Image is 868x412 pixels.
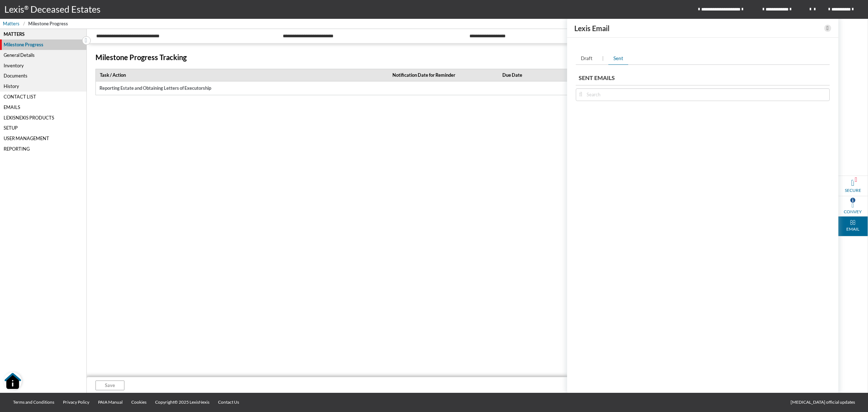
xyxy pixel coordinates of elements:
a: Cookies [127,393,151,412]
span: Notification Date for Reminder [392,72,482,79]
span: Email [846,226,859,232]
a: [MEDICAL_DATA] official updates [786,393,859,412]
span: Due Date [502,72,557,79]
a: PAIA Manual [94,393,127,412]
input: Search [576,88,830,101]
a: Copyright© 2025 LexisNexis [151,393,214,412]
button: Open Resource Center [4,372,22,390]
td: Reporting Estate and Obtaining Letters of Executorship [96,81,388,95]
span: Convey [844,209,862,215]
span: Sent [613,55,623,62]
span: Draft [581,55,592,62]
span: Lexis Email [574,23,824,34]
a: Contact Us [214,393,243,412]
span: Secure [845,187,861,194]
p: Milestone Progress Tracking [95,53,829,62]
a: Terms and Conditions [9,393,59,412]
p: ® [24,4,30,16]
a: Matters [3,20,23,27]
a: Privacy Policy [59,393,94,412]
span: Matters [3,20,20,27]
span: Task / Action [100,72,363,79]
span: Sent Emails [576,71,830,85]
